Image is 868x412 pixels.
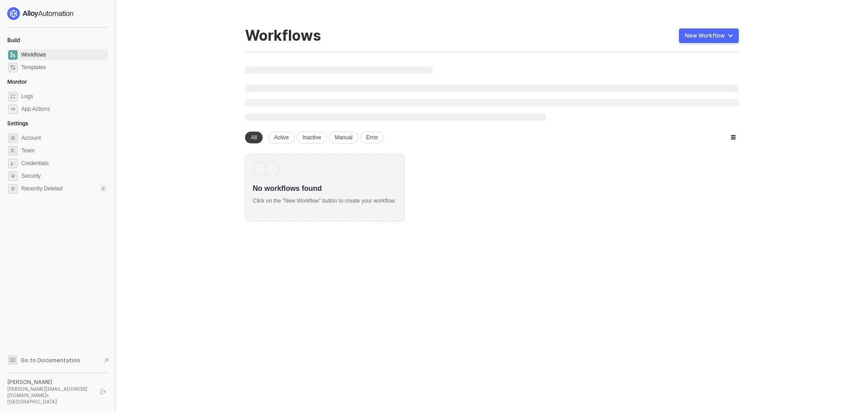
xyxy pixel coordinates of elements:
[7,7,108,20] a: logo
[8,92,18,101] span: icon-logs
[8,133,18,143] span: settings
[7,37,20,43] span: Build
[102,356,111,365] span: document-arrow
[245,27,321,44] div: Workflows
[297,132,327,143] div: Inactive
[7,120,28,127] span: Settings
[8,63,18,72] span: marketplace
[7,355,108,365] a: Knowledge Base
[21,91,106,102] span: Logs
[8,159,18,168] span: credentials
[8,104,18,114] span: icon-app-actions
[7,78,27,85] span: Monitor
[21,49,106,60] span: Workflows
[253,194,397,205] div: Click on the ”New Workflow” button to create your workflow.
[253,176,397,194] div: No workflows found
[21,62,106,73] span: Templates
[8,50,18,60] span: dashboard
[8,146,18,156] span: team
[7,379,92,386] div: [PERSON_NAME]
[100,389,106,394] span: logout
[21,185,62,193] span: Recently Deleted
[7,386,92,405] div: [PERSON_NAME][EMAIL_ADDRESS][DOMAIN_NAME] • [GEOGRAPHIC_DATA]
[21,145,106,156] span: Team
[245,132,263,143] div: All
[8,171,18,181] span: security
[8,355,17,365] span: documentation
[21,356,80,364] span: Go to Documentation
[21,158,106,169] span: Credentials
[329,132,358,143] div: Manual
[360,132,384,143] div: Error
[268,132,295,143] div: Active
[679,28,739,43] button: New Workflow
[7,7,74,20] img: logo
[685,32,725,39] div: New Workflow
[21,133,106,143] span: Account
[21,170,106,181] span: Security
[21,105,50,113] div: App Actions
[8,184,18,194] span: settings
[100,185,106,192] div: 0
